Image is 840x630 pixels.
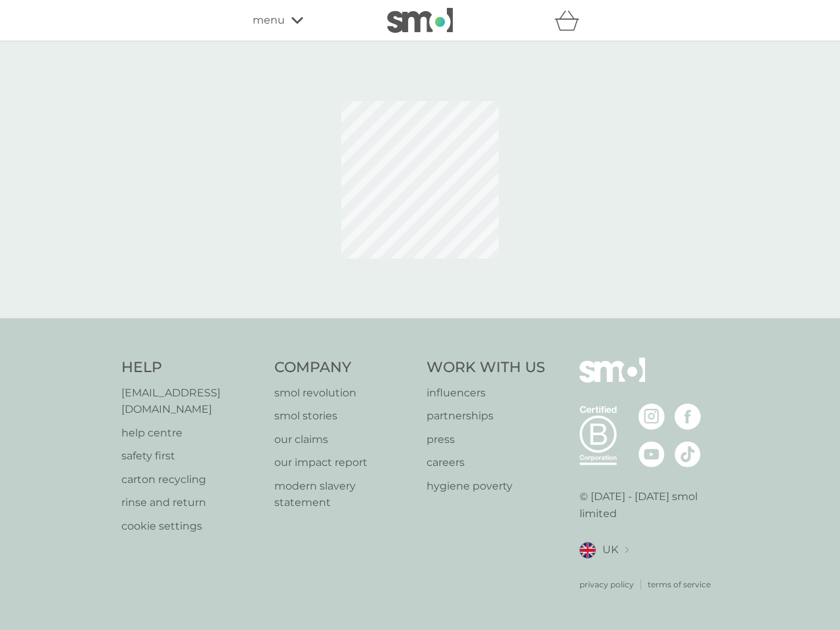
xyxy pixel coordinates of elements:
a: smol stories [274,408,414,425]
a: our impact report [274,454,414,471]
p: © [DATE] - [DATE] smol limited [579,488,719,522]
img: visit the smol Youtube page [639,441,665,467]
a: safety first [121,448,261,465]
a: modern slavery statement [274,478,414,511]
img: visit the smol Facebook page [675,404,701,430]
a: press [427,431,545,448]
div: basket [555,7,587,33]
a: cookie settings [121,518,261,535]
h4: Company [274,358,414,378]
a: help centre [121,425,261,442]
img: visit the smol Instagram page [639,404,665,430]
a: [EMAIL_ADDRESS][DOMAIN_NAME] [121,385,261,418]
a: privacy policy [579,578,634,591]
span: UK [602,541,618,558]
a: smol revolution [274,385,414,402]
a: careers [427,454,545,471]
span: menu [253,12,285,29]
img: smol [387,8,453,33]
img: visit the smol Tiktok page [675,441,701,467]
a: carton recycling [121,471,261,488]
a: partnerships [427,408,545,425]
a: hygiene poverty [427,478,545,495]
h4: Help [121,358,261,378]
h4: Work With Us [427,358,545,378]
a: rinse and return [121,494,261,511]
a: influencers [427,385,545,402]
img: smol [579,358,645,402]
a: our claims [274,431,414,448]
img: UK flag [579,542,596,558]
a: terms of service [648,578,711,591]
img: select a new location [625,547,629,554]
